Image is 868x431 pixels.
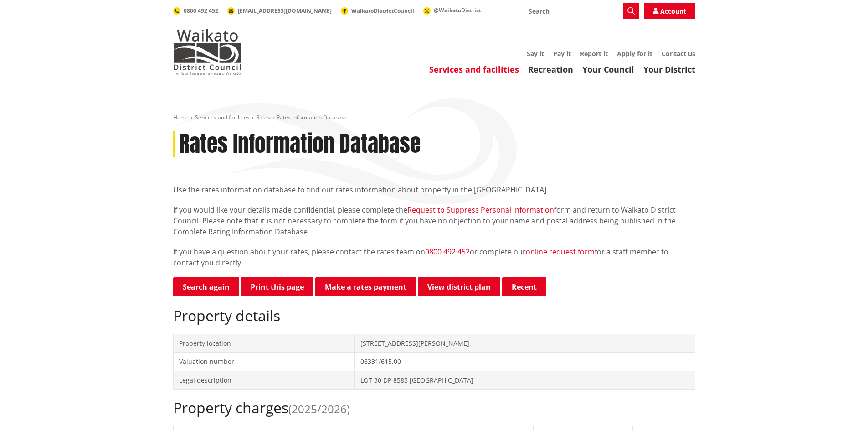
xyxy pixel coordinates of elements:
[173,184,695,195] p: Use the rates information database to find out rates information about property in the [GEOGRAPHI...
[173,29,241,75] img: Waikato District Council - Te Kaunihera aa Takiwaa o Waikato
[238,7,332,15] span: [EMAIL_ADDRESS][DOMAIN_NAME]
[582,64,634,75] a: Your Council
[527,49,544,58] a: Say it
[173,277,239,296] a: Search again
[528,64,573,75] a: Recreation
[429,64,519,75] a: Services and facilities
[227,7,332,15] a: [EMAIL_ADDRESS][DOMAIN_NAME]
[341,7,414,15] a: WaikatoDistrictCouncil
[173,246,695,268] p: If you have a question about your rates, please contact the rates team on or complete our for a s...
[173,307,695,324] h2: Property details
[179,131,421,157] h1: Rates Information Database
[355,371,695,389] td: LOT 30 DP 8585 [GEOGRAPHIC_DATA]
[644,3,695,19] a: Account
[418,277,500,296] a: View district plan
[423,6,481,14] a: @WaikatoDistrict
[502,277,546,296] button: Recent
[580,49,608,58] a: Report it
[425,247,470,257] a: 0800 492 452
[315,277,416,296] a: Make a rates payment
[288,401,350,416] span: (2025/2026)
[173,399,695,416] h2: Property charges
[407,205,554,215] a: Request to Suppress Personal Information
[617,49,652,58] a: Apply for it
[173,204,695,237] p: If you would like your details made confidential, please complete the form and return to Waikato ...
[355,353,695,371] td: 06331/615.00
[184,7,218,15] span: 0800 492 452
[256,114,270,121] a: Rates
[351,7,414,15] span: WaikatoDistrictCouncil
[173,7,218,15] a: 0800 492 452
[173,114,189,121] a: Home
[173,334,355,353] td: Property location
[173,371,355,389] td: Legal description
[523,3,639,19] input: Search input
[355,334,695,353] td: [STREET_ADDRESS][PERSON_NAME]
[195,114,250,121] a: Services and facilities
[662,49,695,58] a: Contact us
[526,247,595,257] a: online request form
[173,114,695,122] nav: breadcrumb
[553,49,571,58] a: Pay it
[277,114,348,121] span: Rates Information Database
[173,353,355,371] td: Valuation number
[241,277,313,296] button: Print this page
[643,64,695,75] a: Your District
[434,6,481,14] span: @WaikatoDistrict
